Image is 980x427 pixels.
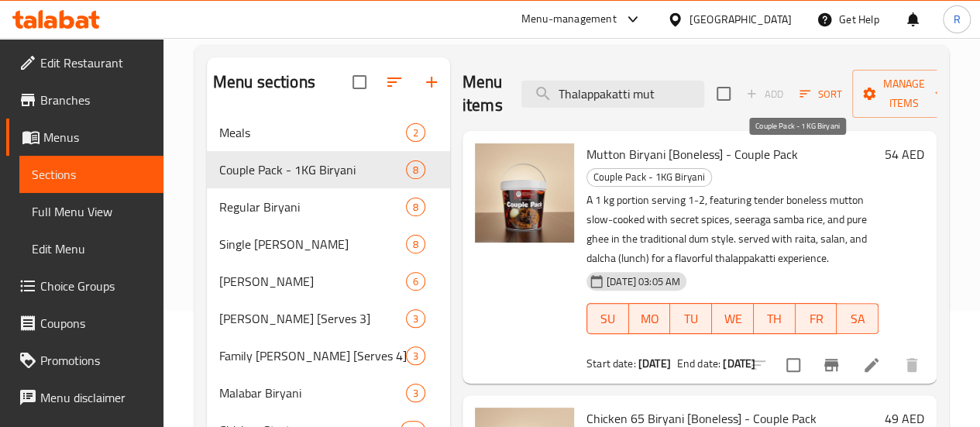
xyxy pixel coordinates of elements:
[953,11,960,28] span: R
[6,305,163,342] a: Coupons
[40,351,151,370] span: Promotions
[586,191,879,268] p: A 1 kg portion serving 1-2, featuring tender boneless mutton slow-cooked with secret spices, seer...
[723,353,755,374] b: [DATE]
[407,126,425,140] span: 2
[521,81,704,108] input: search
[6,119,163,156] a: Menus
[376,64,413,101] span: Sort sections
[213,71,315,94] h2: Menu sections
[475,143,574,243] img: Mutton Biryani [Boneless] - Couple Pack
[893,346,930,384] button: delete
[219,123,406,142] span: Meals
[707,77,740,110] span: Select section
[207,188,450,226] div: Regular Biryani8
[712,303,754,334] button: WE
[813,346,850,384] button: Branch-specific-item
[406,272,425,291] div: items
[207,374,450,412] div: Malabar Biryani3
[343,66,376,98] span: Select all sections
[207,300,450,337] div: [PERSON_NAME] [Serves 3]3
[219,346,406,365] span: Family [PERSON_NAME] [Serves 4]
[885,143,924,165] h6: 54 AED
[219,309,406,328] span: [PERSON_NAME] [Serves 3]
[670,303,712,334] button: TU
[689,11,792,28] div: [GEOGRAPHIC_DATA]
[32,239,151,258] span: Edit Menu
[407,163,425,177] span: 8
[799,85,842,103] span: Sort
[6,379,163,416] a: Menu disclaimer
[219,235,406,253] span: Single [PERSON_NAME]
[6,81,163,119] a: Branches
[843,308,872,330] span: SA
[718,308,748,330] span: WE
[862,356,881,374] a: Edit menu item
[462,71,503,117] h2: Menu items
[32,165,151,184] span: Sections
[207,263,450,300] div: [PERSON_NAME]6
[19,193,163,230] a: Full Menu View
[760,308,789,330] span: TH
[406,198,425,216] div: items
[40,388,151,407] span: Menu disclaimer
[19,230,163,267] a: Edit Menu
[586,143,798,166] span: Mutton Biryani [Boneless] - Couple Pack
[32,202,151,221] span: Full Menu View
[207,337,450,374] div: Family [PERSON_NAME] [Serves 4]3
[40,91,151,109] span: Branches
[852,70,956,118] button: Manage items
[677,353,720,374] span: End date:
[19,156,163,193] a: Sections
[600,274,686,289] span: [DATE] 03:05 AM
[796,303,837,334] button: FR
[219,198,406,216] span: Regular Biryani
[802,308,831,330] span: FR
[40,53,151,72] span: Edit Restaurant
[207,151,450,188] div: Couple Pack - 1KG Biryani8
[754,303,796,334] button: TH
[587,168,711,186] span: Couple Pack - 1KG Biryani
[406,160,425,179] div: items
[593,308,623,330] span: SU
[6,267,163,305] a: Choice Groups
[740,82,789,106] span: Add item
[219,309,406,328] div: Jumbo Biryani [Serves 3]
[777,349,810,381] span: Select to update
[629,303,671,334] button: MO
[407,386,425,401] span: 3
[406,309,425,328] div: items
[406,346,425,365] div: items
[837,303,879,334] button: SA
[407,200,425,215] span: 8
[586,303,629,334] button: SU
[635,308,665,330] span: MO
[406,123,425,142] div: items
[219,272,406,291] span: [PERSON_NAME]
[6,342,163,379] a: Promotions
[6,44,163,81] a: Edit Restaurant
[219,384,406,402] span: Malabar Biryani
[865,74,944,113] span: Manage items
[406,235,425,253] div: items
[219,160,406,179] span: Couple Pack - 1KG Biryani
[407,237,425,252] span: 8
[638,353,671,374] b: [DATE]
[521,10,617,29] div: Menu-management
[407,349,425,363] span: 3
[40,277,151,295] span: Choice Groups
[207,226,450,263] div: Single [PERSON_NAME]8
[219,346,406,365] div: Family Biryani [Serves 4]
[586,353,636,374] span: Start date:
[406,384,425,402] div: items
[40,314,151,332] span: Coupons
[207,114,450,151] div: Meals2
[407,274,425,289] span: 6
[676,308,706,330] span: TU
[407,312,425,326] span: 3
[43,128,151,146] span: Menus
[796,82,846,106] button: Sort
